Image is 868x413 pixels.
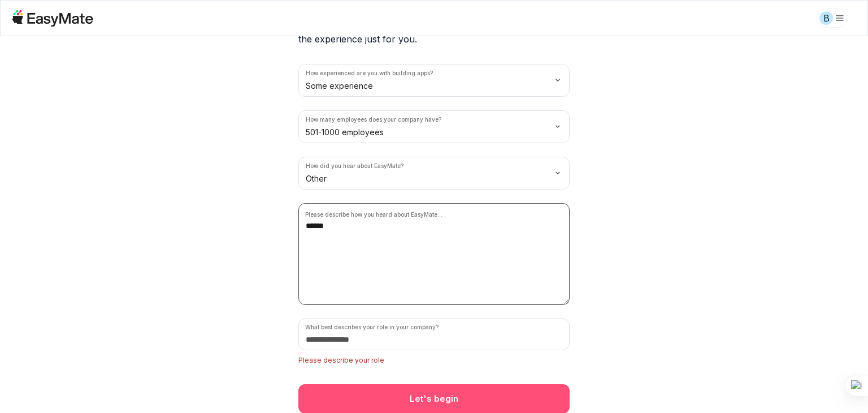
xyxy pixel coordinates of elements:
p: Please describe your role [298,355,570,366]
label: How many employees does your company have? [306,115,441,124]
label: How did you hear about EasyMate? [306,162,403,170]
label: How experienced are you with building apps? [306,69,433,78]
div: B [819,11,833,25]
